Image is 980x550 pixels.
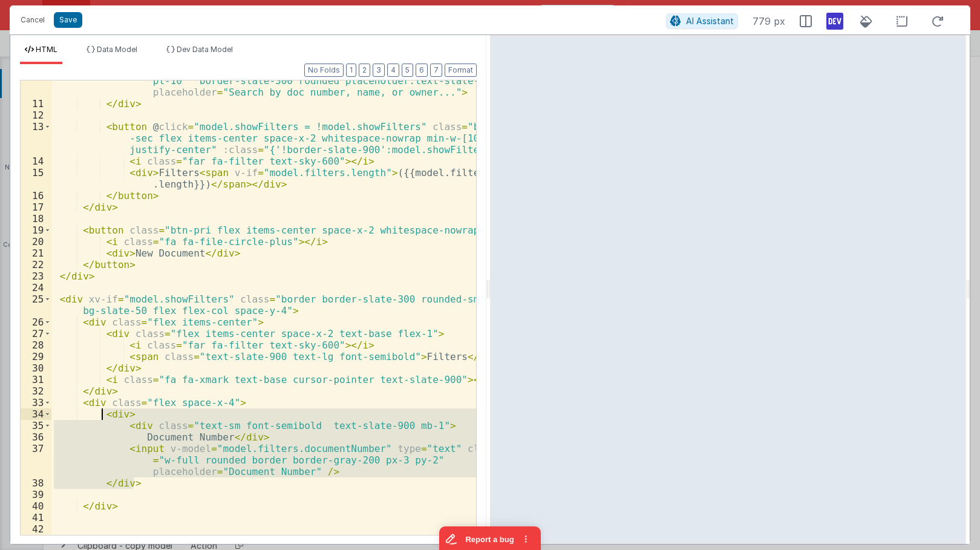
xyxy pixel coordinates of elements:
div: 13 [21,121,51,156]
span: Data Model [97,45,137,54]
div: 24 [21,282,51,293]
span: HTML [36,45,57,54]
div: 30 [21,362,51,374]
div: 26 [21,316,51,328]
div: 17 [21,201,51,213]
button: 6 [416,64,428,77]
div: 22 [21,259,51,270]
div: 27 [21,328,51,339]
div: 28 [21,339,51,351]
div: 11 [21,98,51,110]
span: 779 px [753,14,785,28]
span: Dev Data Model [177,45,233,54]
div: 21 [21,247,51,259]
button: 4 [387,64,399,77]
button: Save [54,12,82,28]
div: 33 [21,397,51,408]
div: 39 [21,489,51,500]
div: 31 [21,374,51,385]
div: 18 [21,213,51,224]
button: AI Assistant [666,13,738,29]
div: 42 [21,523,51,535]
button: No Folds [304,64,344,77]
div: 15 [21,167,51,190]
div: 32 [21,385,51,397]
div: 35 [21,420,51,431]
button: 7 [430,64,442,77]
button: 1 [346,64,356,77]
button: 2 [359,64,370,77]
div: 16 [21,190,51,201]
button: 5 [402,64,413,77]
div: 38 [21,477,51,489]
div: 19 [21,224,51,236]
div: 34 [21,408,51,420]
div: 12 [21,110,51,121]
button: Format [445,64,477,77]
div: 23 [21,270,51,282]
div: 40 [21,500,51,512]
span: AI Assistant [686,16,734,26]
div: 29 [21,351,51,362]
button: 3 [373,64,385,77]
div: 37 [21,443,51,477]
div: 20 [21,236,51,247]
div: 25 [21,293,51,316]
div: 36 [21,431,51,443]
div: 41 [21,512,51,523]
button: Cancel [15,11,51,28]
div: 14 [21,156,51,167]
